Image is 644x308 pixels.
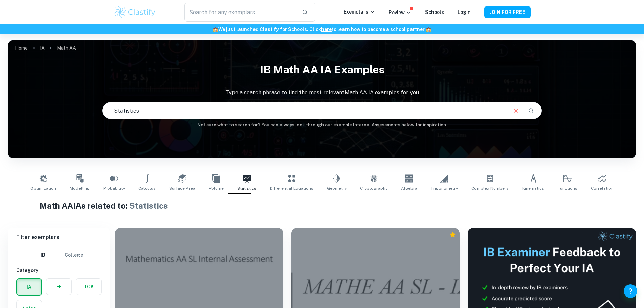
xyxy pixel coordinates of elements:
h6: Category [16,267,102,274]
span: 🏫 [213,27,218,32]
span: Trigonometry [431,185,458,191]
button: IA [17,279,41,295]
span: Differential Equations [270,185,313,191]
a: Schools [425,9,444,15]
p: Review [388,9,412,16]
div: Premium [449,231,456,238]
span: Functions [558,185,577,191]
span: Optimization [30,185,56,191]
span: Geometry [327,185,347,191]
span: Kinematics [522,185,544,191]
input: E.g. modelling a logo, player arrangements, shape of an egg... [103,101,507,120]
img: Clastify logo [114,5,157,19]
span: 🏫 [426,27,431,32]
button: Clear [510,104,523,117]
span: Probability [103,185,125,191]
h1: IB Math AA IA examples [8,59,636,80]
p: Exemplars [343,8,375,16]
a: IA [40,43,45,53]
span: Modelling [70,185,90,191]
span: Volume [209,185,224,191]
p: Type a search phrase to find the most relevant Math AA IA examples for you [8,89,636,97]
input: Search for any exemplars... [184,3,296,22]
button: TOK [76,279,101,295]
h6: Filter exemplars [8,228,110,247]
span: Surface Area [169,185,195,191]
span: Algebra [401,185,417,191]
span: Statistics [129,201,168,210]
p: Math AA [57,44,76,52]
button: IB [35,247,51,263]
span: Correlation [591,185,614,191]
div: Filter type choice [35,247,83,263]
button: JOIN FOR FREE [484,6,531,18]
button: College [65,247,83,263]
a: Login [458,9,471,15]
a: here [321,27,332,32]
span: Complex Numbers [471,185,509,191]
h6: We just launched Clastify for Schools. Click to learn how to become a school partner. [1,26,643,33]
span: Calculus [138,185,156,191]
span: Cryptography [360,185,387,191]
h1: Math AA IAs related to: [40,199,605,212]
button: Help and Feedback [624,284,637,298]
a: Home [15,43,28,53]
button: EE [46,279,71,295]
span: Statistics [237,185,257,191]
h6: Not sure what to search for? You can always look through our example Internal Assessments below f... [8,122,636,128]
button: Search [525,105,537,116]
